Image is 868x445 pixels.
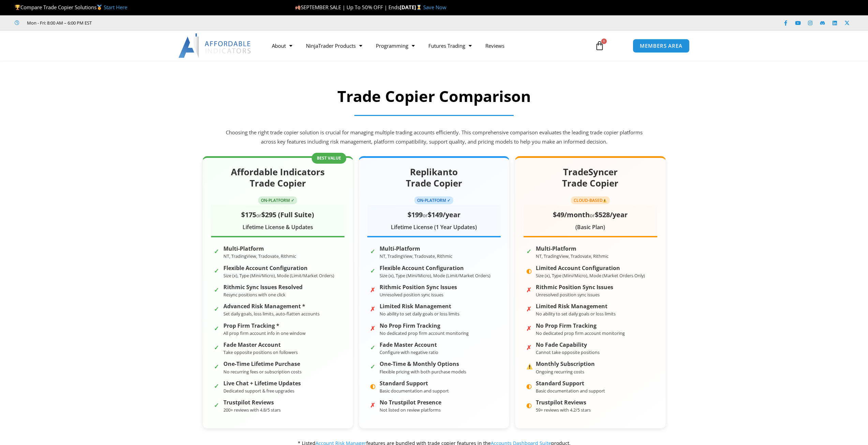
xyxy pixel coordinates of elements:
[422,38,479,54] a: Futures Trading
[380,246,452,252] strong: Multi-Platform
[214,400,220,406] span: ✓
[423,4,446,11] a: Save Now
[380,284,457,291] strong: Rithmic Position Sync Issues
[370,284,376,291] span: ✗
[428,210,460,219] span: $149/year
[479,38,511,54] a: Reviews
[369,38,422,54] a: Programming
[380,323,469,329] strong: No Prop Firm Tracking
[524,208,657,221] div: or
[536,407,591,413] small: 59+ reviews with 4.2/5 stars
[380,342,438,348] strong: Fade Master Account
[640,43,682,48] span: MEMBERS AREA
[224,128,644,147] p: Choosing the right trade copier solution is crucial for managing multiple trading accounts effici...
[178,33,252,58] img: LogoAI | Affordable Indicators – NinjaTrader
[241,210,256,219] span: $175
[265,38,299,54] a: About
[571,196,610,204] span: CLOUD-BASED
[536,330,625,336] small: No dedicated prop firm account monitoring
[536,265,645,271] strong: Limited Account Configuration
[527,364,533,370] img: ⚠
[214,265,220,271] span: ✓
[380,311,459,317] small: No ability to set daily goals or loss limits
[536,284,613,291] strong: Rithmic Position Sync Issues
[601,39,607,44] span: 0
[536,323,625,329] strong: No Prop Firm Tracking
[526,381,532,387] span: ◐
[211,222,344,233] div: Lifetime License & Updates
[223,323,306,329] strong: Prop Firm Tracking *
[214,303,220,310] span: ✓
[223,253,296,259] small: NT, TradingView, Tradovate, Rithmic
[214,246,220,252] span: ✓
[25,19,92,27] span: Mon - Fri: 8:00 AM – 6:00 PM EST
[295,4,400,11] span: SEPTEMBER SALE | Up To 50% OFF | Ends
[370,381,376,387] span: ◐
[261,210,314,219] span: $295 (Full Suite)
[214,284,220,291] span: ✓
[536,349,600,355] small: Cannot take opposite positions
[536,311,616,317] small: No ability to set daily goals or loss limits
[370,303,376,310] span: ✗
[414,196,453,204] span: ON-PLATFORM ✓
[380,399,441,406] strong: No Trustpilot Presence
[214,381,220,387] span: ✓
[223,311,320,317] small: Set daily goals, loss limits, auto-flatten accounts
[380,253,452,259] small: NT, TradingView, Tradovate, Rithmic
[214,323,220,329] span: ✓
[367,222,501,233] div: Lifetime License (1 Year Updates)
[380,349,438,355] small: Configure with negative ratio
[367,208,501,221] div: or
[536,303,616,310] strong: Limited Risk Management
[223,342,298,348] strong: Fade Master Account
[223,303,320,310] strong: Advanced Risk Management *
[211,208,344,221] div: or
[380,272,490,279] small: Size (x), Type (Mini/Micro), Mode (Limit/Market Orders)
[526,342,532,348] span: ✗
[536,253,608,259] small: NT, TradingView, Tradovate, Rithmic
[536,369,584,375] small: Ongoing recurring costs
[223,399,281,406] strong: Trustpilot Reviews
[553,210,590,219] span: $49/month
[299,38,369,54] a: NinjaTrader Products
[223,388,294,394] small: Dedicated support & free upgrades
[536,246,608,252] strong: Multi-Platform
[223,246,296,252] strong: Multi-Platform
[258,196,297,204] span: ON-PLATFORM ✓
[380,380,449,387] strong: Standard Support
[536,380,605,387] strong: Standard Support
[595,210,628,219] span: $528/year
[524,222,657,233] div: (Basic Plan)
[15,4,127,11] span: Compare Trade Copier Solutions
[223,272,334,279] small: Size (x), Type (Mini/Micro), Mode (Limit/Market Orders)
[370,400,376,406] span: ✗
[408,210,423,219] span: $199
[223,330,306,336] small: All prop firm account info in one window
[603,198,607,203] img: ⚠
[536,292,600,298] small: Unresolved position sync issues
[223,292,285,298] small: Resync positions with one click
[223,369,301,375] small: No recurring fees or subscription costs
[223,361,301,367] strong: One-Time Lifetime Purchase
[370,246,376,252] span: ✓
[223,407,281,413] small: 200+ reviews with 4.8/5 stars
[223,284,303,291] strong: Rithmic Sync Issues Resolved
[265,38,587,54] nav: Menu
[223,349,298,355] small: Take opposite positions on followers
[224,86,644,106] h2: Trade Copier Comparison
[536,388,605,394] small: Basic documentation and support
[380,369,466,375] small: Flexible pricing with both purchase models
[223,265,334,271] strong: Flexible Account Configuration
[15,5,20,10] img: 🏆
[536,342,600,348] strong: No Fade Capability
[97,5,102,10] img: 🥇
[223,380,301,387] strong: Live Chat + Lifetime Updates
[526,303,532,310] span: ✗
[370,265,376,271] span: ✓
[101,19,204,26] iframe: Customer reviews powered by Trustpilot
[380,330,469,336] small: No dedicated prop firm account monitoring
[526,284,532,291] span: ✗
[367,166,501,190] h2: Replikanto Trade Copier
[380,303,459,310] strong: Limited Risk Management
[370,323,376,329] span: ✗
